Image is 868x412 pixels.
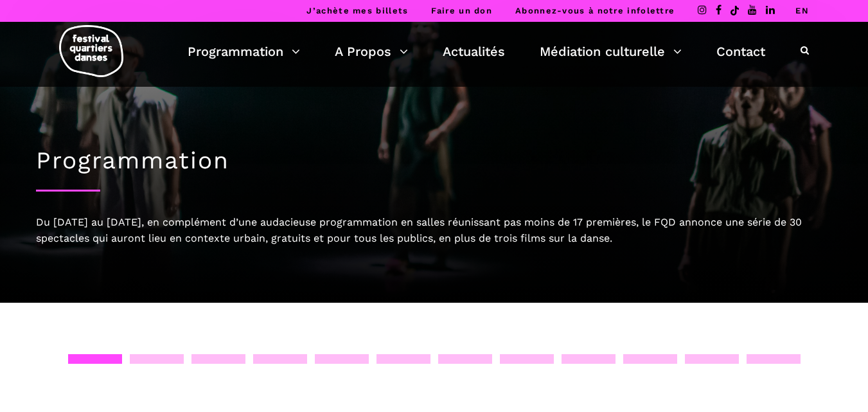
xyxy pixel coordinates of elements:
a: Faire un don [431,6,492,15]
div: Du [DATE] au [DATE], en complément d’une audacieuse programmation en salles réunissant pas moins ... [36,214,833,247]
a: A Propos [335,40,408,62]
h1: Programmation [36,147,833,175]
a: Abonnez-vous à notre infolettre [515,6,675,15]
a: J’achète mes billets [306,6,408,15]
a: Programmation [188,40,300,62]
img: logo-fqd-med [59,25,123,77]
a: Contact [716,40,765,62]
a: EN [795,6,809,15]
a: Médiation culturelle [540,40,682,62]
a: Actualités [443,40,505,62]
